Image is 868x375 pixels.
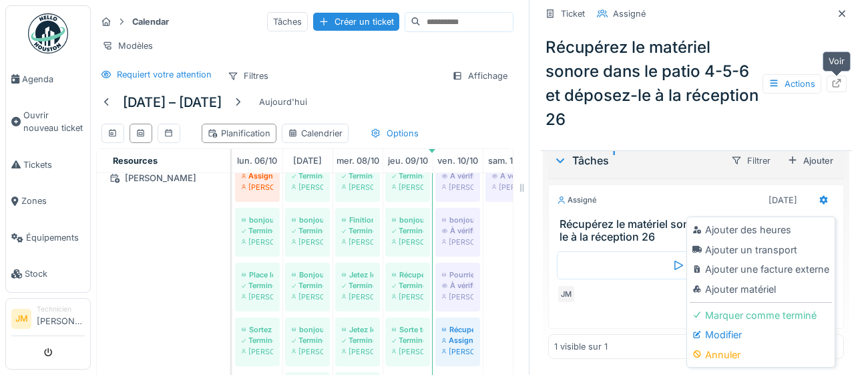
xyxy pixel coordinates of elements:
div: Options [365,124,425,143]
div: Assigné [442,335,473,346]
div: [PERSON_NAME] [342,237,373,247]
div: Terminé [392,170,423,181]
div: Marquer comme terminé [690,305,832,326]
div: Actions [763,74,821,94]
h3: Récupérez le matériel sonore dans 4-5-6 et déposez-le à la réception 26 [560,218,838,243]
div: Terminé [292,170,323,181]
div: À vérifier [492,170,523,181]
div: bonjour, serait-il possible de monté dans le grand réfectoire 20 grilles d'exposition du même mod... [392,215,423,225]
div: Terminé [342,225,373,236]
img: Badge_color-CXgf-gQk.svg [28,13,68,53]
div: Terminé [342,335,373,346]
span: Ouvrir nouveau ticket [23,109,85,134]
div: bonjour, serait-il possible de reprendre la pose de derbigum sur le toit du hall de tennis merci [292,324,323,335]
div: Aujourd'hui [254,93,312,111]
a: 9 octobre 2025 [385,152,431,170]
div: 1 visible sur 1 [554,340,608,353]
div: Tâches [267,12,308,31]
div: [DATE] [769,194,797,207]
div: Terminé [242,335,273,346]
span: Stock [25,267,85,280]
div: [PERSON_NAME] [242,237,273,247]
div: Ajouter un transport [690,240,832,260]
a: 7 octobre 2025 [290,152,325,170]
div: Voir [823,51,851,71]
div: Sorte toute conteneur de poubelle [392,324,423,335]
div: [PERSON_NAME] [292,346,323,357]
div: [PERSON_NAME] [342,182,373,193]
div: Récupérez l'argile à la réception [392,269,423,280]
div: bonjour serait-il possible de remettre un morceau de [PERSON_NAME] prés du radiateur de la classe... [242,215,273,225]
div: Modifier [690,325,832,345]
div: Calendrier [288,127,343,140]
div: [PERSON_NAME] [292,237,323,247]
span: Équipements [26,231,85,244]
div: [PERSON_NAME] [392,291,423,302]
div: Finition des plinthes [342,215,373,225]
div: Terminé [392,225,423,236]
div: Affichage [446,66,513,86]
div: [PERSON_NAME] [242,346,273,357]
a: 6 octobre 2025 [234,152,280,170]
div: Ajouter [782,152,839,170]
div: Jetez les cartons ans le conteneur [342,269,373,280]
div: Début [557,251,835,279]
div: Récupérez le matériel sonore dans le patio 4-5-6 et déposez-le à la réception 26 [540,30,852,137]
div: À vérifier [442,170,473,181]
div: Modèles [96,36,159,55]
div: [PERSON_NAME] [242,182,273,193]
div: Filtres [222,66,274,86]
div: Terminé [242,280,273,291]
div: [PERSON_NAME] [442,346,473,357]
div: Terminé [392,335,423,346]
div: [PERSON_NAME] [392,346,423,357]
div: [PERSON_NAME] [442,291,473,302]
span: Resources [113,156,158,166]
div: [PERSON_NAME] [292,182,323,193]
div: Jetez les cartons ans le conteneur [342,324,373,335]
div: Ajouter des heures [690,220,832,240]
div: Terminé [292,280,323,291]
div: [PERSON_NAME] [392,237,423,247]
div: Annuler [690,345,832,365]
div: [PERSON_NAME] [492,182,523,193]
div: Terminé [292,335,323,346]
div: [PERSON_NAME] [442,237,473,247]
div: [PERSON_NAME] [342,291,373,302]
div: Terminé [242,225,273,236]
div: Récupérez le matériel sonore dans 4-5-6 et déposez-le à la réception 26 [442,324,473,335]
span: Tickets [23,158,85,171]
div: Terminé [392,280,423,291]
div: JM [557,285,576,303]
span: Zones [21,195,85,207]
li: [PERSON_NAME] [37,304,85,333]
div: Place les plinthes [242,269,273,280]
div: Tâches [554,152,720,168]
span: Agenda [22,73,85,86]
h5: [DATE] – [DATE] [123,94,222,110]
sup: 1 [612,152,615,168]
div: Terminé [342,280,373,291]
div: [PERSON_NAME] [442,182,473,193]
div: Ajouter une facture externe [690,259,832,279]
div: Terminé [342,170,373,181]
div: bonjour serait-il possible de changer un néon sur le palier d'escalier pour descendre dans la cav... [292,215,323,225]
div: [PERSON_NAME] [242,291,273,302]
div: [PERSON_NAME] [105,170,222,186]
div: Requiert votre attention [117,68,212,81]
div: Filtrer [725,151,777,170]
div: bonjour,serait-il possible d'assemblé les grilles par 2 dans le réfectoire pour quelle tiennent t... [442,215,473,225]
div: Créer un ticket [313,13,399,31]
div: Bonjour, loquet à refixer avant qu'il ne tombe quand vous avez un peu de temps 😉. Bien à vous, po... [292,269,323,280]
div: Terminé [292,225,323,236]
div: Assigné [242,170,273,181]
div: [PERSON_NAME] [292,291,323,302]
div: Pourriez-vous venir chercher la livraison d'argile au 26 et l'apporter en salle des mains pour le... [442,269,473,280]
div: Assigné [613,7,646,20]
div: [PERSON_NAME] [392,182,423,193]
a: 10 octobre 2025 [434,152,481,170]
div: Sortez les poubelles [242,324,273,335]
a: 11 octobre 2025 [485,152,531,170]
li: JM [11,309,31,329]
div: Ticket [561,7,585,20]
